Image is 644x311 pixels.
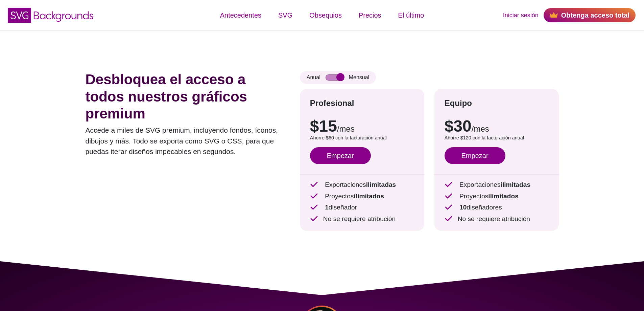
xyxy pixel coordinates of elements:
font: $30 [445,117,472,135]
font: Antecedentes [220,12,261,19]
font: 1 [325,204,329,211]
font: /mes [472,124,489,133]
font: ilimitadas [501,181,531,188]
font: Anual [307,74,320,80]
font: No se requiere atribución [458,215,530,222]
font: Accede a miles de SVG premium, incluyendo fondos, íconos, dibujos y más. Todo se exporta como SVG... [86,126,278,155]
font: Iniciar sesión [503,12,539,19]
font: Exportaciones [459,181,501,188]
font: 10 [459,204,467,211]
a: Empezar [445,147,505,164]
font: $15 [310,117,337,135]
font: Empezar [461,152,488,159]
font: Ahorre $60 con la facturación anual [310,135,387,140]
font: ilimitadas [366,181,396,188]
font: ilimitados [488,193,519,200]
font: Equipo [445,98,472,108]
font: Desbloquea el acceso a todos nuestros gráficos premium [86,71,247,121]
font: Obtenga acceso total [561,12,629,19]
font: Exportaciones [325,181,366,188]
a: El último [390,5,433,25]
font: SVG [278,12,292,19]
a: Empezar [310,147,371,164]
font: Proyectos [459,193,488,200]
font: diseñadores [467,204,502,211]
font: /mes [337,124,355,133]
a: SVG [270,5,301,25]
font: Mensual [349,74,369,80]
font: El último [398,12,424,19]
font: Obsequios [309,12,342,19]
a: Iniciar sesión [503,11,539,20]
font: ilimitados [354,193,384,200]
font: Profesional [310,98,354,108]
a: Obsequios [301,5,350,25]
font: Ahorre $120 con la facturación anual [445,135,524,140]
a: Obtenga acceso total [544,8,636,22]
a: Precios [350,5,390,25]
font: No se requiere atribución [323,215,396,222]
font: diseñador [329,204,357,211]
a: Antecedentes [212,5,270,25]
font: Proyectos [325,193,354,200]
font: Precios [359,12,381,19]
font: Empezar [327,152,354,159]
